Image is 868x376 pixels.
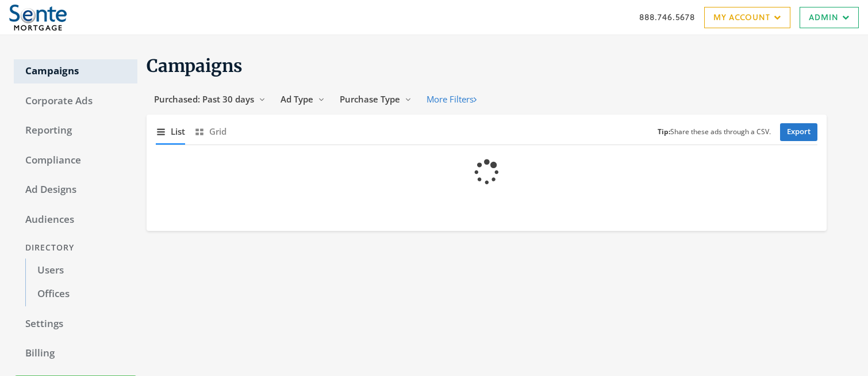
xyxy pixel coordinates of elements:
button: List [156,119,185,144]
b: Tip: [658,127,670,136]
a: Export [780,123,817,141]
a: Settings [14,312,137,336]
a: Billing [14,341,137,366]
span: List [171,125,185,138]
span: Grid [209,125,226,138]
div: Directory [14,237,137,259]
span: Purchased: Past 30 days [154,93,254,105]
span: Ad Type [281,93,313,105]
button: Grid [194,119,226,144]
img: Adwerx [9,5,67,31]
a: My Account [704,7,790,28]
a: Audiences [14,208,137,232]
a: Compliance [14,149,137,173]
a: Corporate Ads [14,89,137,113]
a: Ad Designs [14,178,137,202]
a: 888.746.5678 [639,11,695,23]
a: Campaigns [14,59,137,83]
a: Admin [800,7,859,28]
button: More Filters [419,89,484,110]
a: Reporting [14,119,137,143]
span: Purchase Type [340,93,400,105]
a: Offices [25,282,137,306]
button: Ad Type [273,89,332,110]
button: Purchased: Past 30 days [147,89,273,110]
button: Purchase Type [332,89,419,110]
a: Users [25,259,137,283]
span: Campaigns [147,55,243,77]
small: Share these ads through a CSV. [658,127,771,138]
